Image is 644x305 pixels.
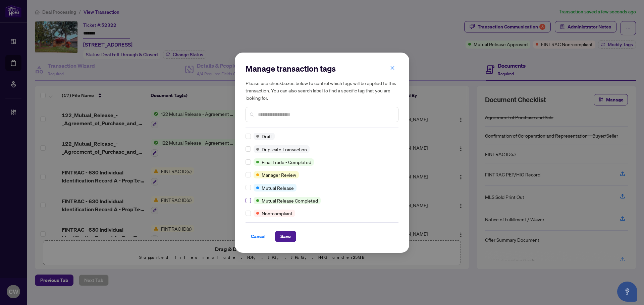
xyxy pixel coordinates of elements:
[246,63,398,74] h2: Manage transaction tags
[262,158,311,166] span: Final Trade - Completed
[251,231,266,242] span: Cancel
[246,79,398,101] h5: Please use checkboxes below to control which tags will be applied to this transaction. You can al...
[262,210,292,217] span: Non-compliant
[262,184,294,192] span: Mutual Release
[262,133,272,140] span: Draft
[275,231,296,242] button: Save
[280,231,291,242] span: Save
[262,171,296,178] span: Manager Review
[390,66,395,70] span: close
[246,231,271,242] button: Cancel
[617,282,637,302] button: Open asap
[262,197,318,204] span: Mutual Release Completed
[262,146,307,153] span: Duplicate Transaction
